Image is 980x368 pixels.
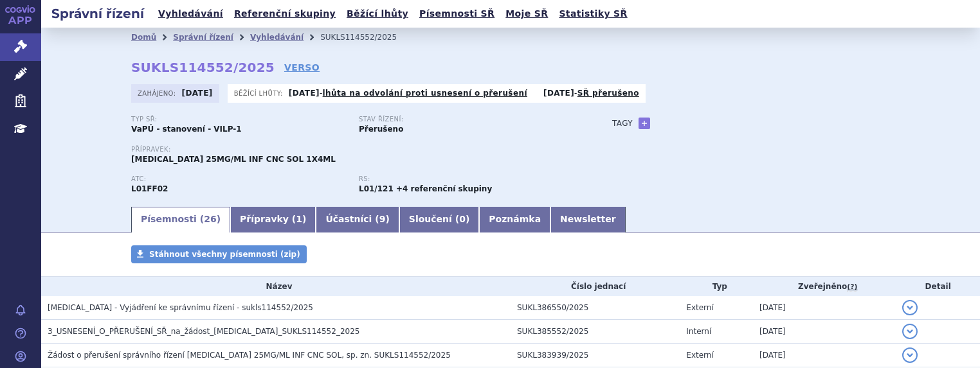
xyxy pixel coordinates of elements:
[399,207,479,232] a: Sloučení (0)
[320,28,413,47] li: SUKLS114552/2025
[902,324,918,339] button: detail
[149,250,300,259] span: Stáhnout všechny písemnosti (zip)
[680,277,753,296] th: Typ
[173,33,233,42] a: Správní řízení
[131,245,307,263] a: Stáhnout všechny písemnosti (zip)
[48,327,359,336] span: 3_USNESENÍ_O_PŘERUŠENÍ_SŘ_na_žádost_KEYTRUDA_SUKLS114552_2025
[753,344,896,367] td: [DATE]
[359,125,403,134] strong: Přerušeno
[343,5,412,22] a: Běžící lhůty
[550,207,626,232] a: Newsletter
[48,303,313,312] span: KEYTRUDA - Vyjádření ke správnímu řízení - sukls114552/2025
[131,146,586,153] p: Přípravek:
[577,89,639,98] a: SŘ přerušeno
[543,88,639,98] p: -
[284,61,320,74] a: VERSO
[131,175,346,183] p: ATC:
[479,207,550,232] a: Poznámka
[753,296,896,320] td: [DATE]
[48,351,451,360] span: Žádost o přerušení správního řízení Keytruda 25MG/ML INF CNC SOL, sp. zn. SUKLS114552/2025
[138,88,178,98] span: Zahájeno:
[131,207,230,232] a: Písemnosti (26)
[902,300,918,315] button: detail
[131,184,168,193] strong: PEMBROLIZUMAB
[511,344,680,367] td: SUKL383939/2025
[230,207,316,232] a: Přípravky (1)
[902,347,918,363] button: detail
[41,4,154,22] h2: Správní řízení
[379,214,386,224] span: 9
[323,89,527,98] a: lhůta na odvolání proti usnesení o přerušení
[543,89,574,98] strong: [DATE]
[511,277,680,296] th: Číslo jednací
[289,88,527,98] p: -
[131,33,156,42] a: Domů
[289,89,320,98] strong: [DATE]
[639,118,650,129] a: +
[250,33,304,42] a: Vyhledávání
[131,155,336,164] span: [MEDICAL_DATA] 25MG/ML INF CNC SOL 1X4ML
[359,175,574,183] p: RS:
[359,116,574,123] p: Stav řízení:
[511,320,680,344] td: SUKL385552/2025
[296,214,302,224] span: 1
[396,184,492,193] strong: +4 referenční skupiny
[230,5,340,22] a: Referenční skupiny
[182,89,213,98] strong: [DATE]
[896,277,980,296] th: Detail
[612,116,633,131] h3: Tagy
[753,277,896,296] th: Zveřejněno
[131,60,275,75] strong: SUKLS114552/2025
[154,5,227,22] a: Vyhledávání
[41,277,511,296] th: Název
[459,214,466,224] span: 0
[316,207,399,232] a: Účastníci (9)
[555,5,631,22] a: Statistiky SŘ
[502,5,552,22] a: Moje SŘ
[359,184,394,193] strong: pembrolizumab
[234,88,286,98] span: Běžící lhůty:
[753,320,896,344] td: [DATE]
[686,351,713,360] span: Externí
[131,116,346,123] p: Typ SŘ:
[686,303,713,312] span: Externí
[847,283,857,292] abbr: (?)
[204,214,216,224] span: 26
[131,125,242,134] strong: VaPÚ - stanovení - VILP-1
[511,296,680,320] td: SUKL386550/2025
[415,5,498,22] a: Písemnosti SŘ
[686,327,711,336] span: Interní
